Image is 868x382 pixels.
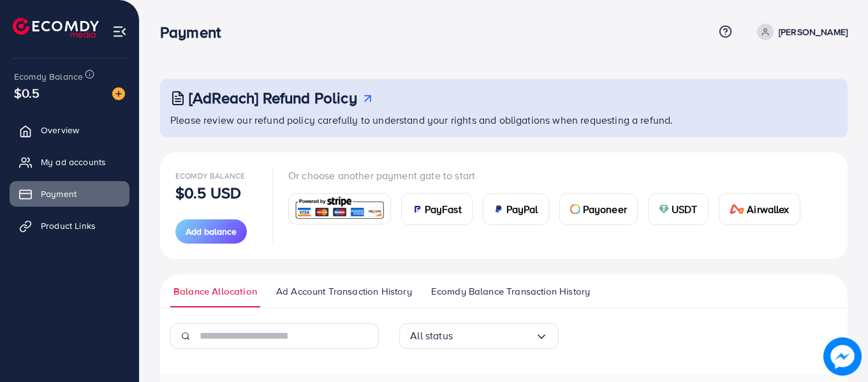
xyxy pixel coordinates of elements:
[112,24,127,39] img: menu
[13,18,99,38] img: logo
[659,204,669,214] img: card
[583,202,627,217] span: Payoneer
[453,326,535,346] input: Search for option
[410,326,453,346] span: All status
[672,202,698,217] span: USDT
[293,195,386,223] img: card
[719,193,800,225] a: cardAirwallex
[41,124,79,136] span: Overview
[506,202,538,217] span: PayPal
[779,24,848,40] p: [PERSON_NAME]
[10,117,129,143] a: Overview
[41,156,106,168] span: My ad accounts
[401,193,473,225] a: cardPayFast
[288,168,811,183] p: Or choose another payment gate to start
[160,23,231,41] h3: Payment
[173,284,257,298] span: Balance Allocation
[10,181,129,207] a: Payment
[189,89,357,107] h3: [AdReach] Refund Policy
[175,219,247,244] button: Add balance
[288,193,391,224] a: card
[483,193,549,225] a: cardPayPal
[752,24,848,40] a: [PERSON_NAME]
[10,149,129,175] a: My ad accounts
[41,187,77,200] span: Payment
[175,170,245,181] span: Ecomdy Balance
[175,185,241,200] p: $0.5 USD
[425,202,462,217] span: PayFast
[112,87,125,100] img: image
[431,284,590,298] span: Ecomdy Balance Transaction History
[412,204,422,214] img: card
[41,219,96,232] span: Product Links
[823,337,862,376] img: image
[559,193,638,225] a: cardPayoneer
[10,213,129,239] a: Product Links
[14,70,83,83] span: Ecomdy Balance
[170,112,840,128] p: Please review our refund policy carefully to understand your rights and obligations when requesti...
[399,323,559,349] div: Search for option
[276,284,412,298] span: Ad Account Transaction History
[648,193,709,225] a: cardUSDT
[186,225,237,238] span: Add balance
[570,204,580,214] img: card
[14,84,40,102] span: $0.5
[494,204,504,214] img: card
[747,202,789,217] span: Airwallex
[730,204,745,214] img: card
